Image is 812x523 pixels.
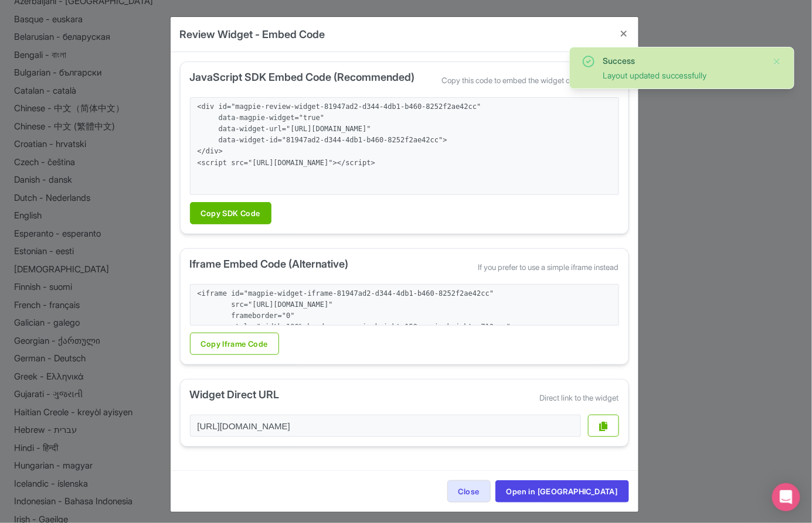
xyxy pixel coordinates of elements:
[190,202,271,224] button: Copy SDK Code
[773,54,782,69] button: Close
[190,97,619,196] textarea: <div id="magpie-review-widget-81947ad2-d344-4db1-b460-8252f2ae42cc" data-magpie-widget="true" dat...
[190,333,279,355] button: Copy Iframe Code
[495,480,629,503] button: Open in [GEOGRAPHIC_DATA]
[603,69,763,81] div: Layout updated successfully
[478,262,619,274] small: If you prefer to use a simple iframe instead
[442,75,619,87] small: Copy this code to embed the widget on your website
[447,480,491,503] button: Close
[190,71,415,83] h5: JavaScript SDK Embed Code (Recommended)
[603,54,763,67] div: Success
[190,284,619,326] textarea: <iframe id="magpie-widget-iframe-81947ad2-d344-4db1-b460-8252f2ae42cc" src="[URL][DOMAIN_NAME]" f...
[190,389,280,401] h5: Widget Direct URL
[190,258,349,270] h5: Iframe Embed Code (Alternative)
[610,17,638,50] button: Close
[772,483,800,511] div: Open Intercom Messenger
[180,26,325,42] h4: Review Widget - Embed Code
[540,392,619,404] small: Direct link to the widget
